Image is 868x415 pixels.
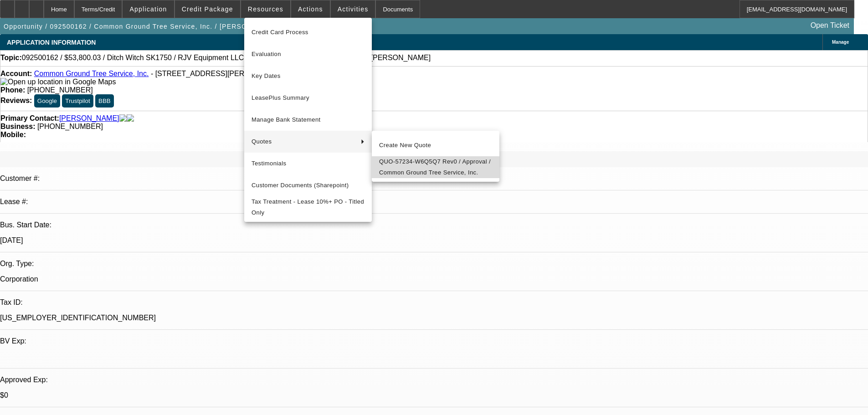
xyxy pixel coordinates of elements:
[252,180,365,191] span: Customer Documents (Sharepoint)
[252,136,354,147] span: Quotes
[252,114,365,125] span: Manage Bank Statement
[252,27,365,38] span: Credit Card Process
[252,92,365,103] span: LeasePlus Summary
[379,156,492,178] span: QUO-57234-W6Q5Q7 Rev0 / Approval / Common Ground Tree Service, Inc.
[252,71,365,82] span: Key Dates
[252,49,365,60] span: Evaluation
[252,158,365,169] span: Testimonials
[379,140,492,151] span: Create New Quote
[252,196,365,218] span: Tax Treatment - Lease 10%+ PO - Titled Only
